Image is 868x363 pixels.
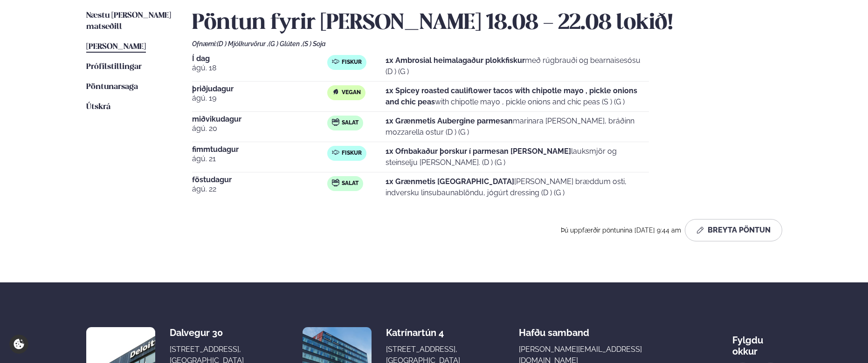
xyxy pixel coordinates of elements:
a: Cookie settings [9,335,28,354]
h2: Pöntun fyrir [PERSON_NAME] 18.08 - 22.08 lokið! [192,10,782,36]
strong: 1x Spicey roasted cauliflower tacos with chipotle mayo , pickle onions and chic peas [386,86,637,106]
span: Í dag [192,55,328,62]
a: Pöntunarsaga [86,82,138,93]
span: Útskrá [86,103,110,111]
span: (G ) Glúten , [269,40,303,48]
div: Ofnæmi: [192,40,782,48]
div: Dalvegur 30 [170,327,244,338]
span: ágú. 19 [192,93,328,104]
a: Næstu [PERSON_NAME] matseðill [86,10,173,33]
span: Fiskur [342,59,362,66]
span: Salat [342,119,358,127]
span: (S ) Soja [303,40,326,48]
span: Næstu [PERSON_NAME] matseðill [86,12,171,31]
p: [PERSON_NAME] bræddum osti, indversku linsubaunablöndu, jógúrt dressing (D ) (G ) [386,176,648,199]
span: Salat [342,180,358,187]
span: ágú. 22 [192,184,328,195]
span: miðvikudagur [192,116,328,123]
div: Fylgdu okkur [732,327,782,357]
img: fish.svg [332,149,339,156]
img: salad.svg [332,118,339,126]
strong: 1x Grænmetis Aubergine parmesan [386,116,513,125]
img: fish.svg [332,58,339,65]
span: Pöntunarsaga [86,83,138,91]
a: [PERSON_NAME] [86,41,146,53]
strong: 1x Grænmetis [GEOGRAPHIC_DATA] [386,177,514,186]
span: Vegan [342,89,361,96]
span: Prófílstillingar [86,63,142,71]
span: fimmtudagur [192,146,328,153]
span: ágú. 20 [192,123,328,134]
span: föstudagur [192,176,328,184]
img: Vegan.svg [332,88,339,96]
p: marinara [PERSON_NAME], bráðinn mozzarella ostur (D ) (G ) [386,116,648,138]
span: Hafðu samband [519,320,589,338]
span: ágú. 18 [192,62,328,74]
p: with chipotle mayo , pickle onions and chic peas (S ) (G ) [386,85,648,108]
strong: 1x Ofnbakaður þorskur í parmesan [PERSON_NAME] [386,147,571,156]
strong: 1x Ambrosial heimalagaður plokkfiskur [386,56,525,65]
div: Katrínartún 4 [386,327,460,338]
span: [PERSON_NAME] [86,43,146,51]
p: lauksmjör og steinselju [PERSON_NAME]. (D ) (G ) [386,146,648,168]
button: Breyta Pöntun [685,219,782,241]
p: með rúgbrauði og bearnaisesósu (D ) (G ) [386,55,648,77]
span: Fiskur [342,150,362,157]
img: salad.svg [332,179,339,186]
span: Þú uppfærðir pöntunina [DATE] 9:44 am [561,226,681,234]
span: (D ) Mjólkurvörur , [217,40,269,48]
a: Útskrá [86,102,110,113]
span: þriðjudagur [192,85,328,93]
span: ágú. 21 [192,153,328,164]
a: Prófílstillingar [86,62,142,73]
